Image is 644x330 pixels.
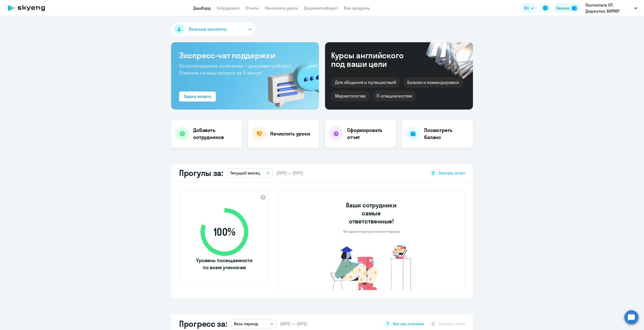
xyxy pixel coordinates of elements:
a: Начислить уроки [265,6,298,11]
div: Задать вопрос [184,93,211,99]
button: Весь период [231,319,276,328]
div: Для общения и путешествий [331,77,400,88]
span: Как мы считаем [393,321,424,326]
button: Задать вопрос [179,91,216,102]
a: Все продукты [344,6,370,11]
button: Балансbalance [553,3,580,13]
span: [DATE] — [DATE] [276,170,303,176]
div: Бизнес и командировки [403,77,463,88]
span: 100 % [195,226,253,238]
h3: Экспресс-чат поддержки [179,50,311,60]
h3: Ваши сотрудники самые ответственные! [339,201,404,225]
span: Сопровождение компании + документооборот. Ответим на ваш вопрос за 5 минут! [179,63,293,76]
img: bg-img [260,53,319,110]
button: Важные контакты [171,22,256,36]
a: Дашборд [193,6,211,11]
p: Постоплата СП Диджитал, ВОРНЕР МЬЮЗИК, ООО [585,2,632,14]
img: balance [572,6,577,11]
span: [DATE] — [DATE] [280,321,307,326]
div: Маркетологам [331,91,370,101]
a: Документооборот [304,6,338,11]
p: Текущий месяц [230,170,260,176]
div: Курсы английского под ваши цели [331,51,417,68]
h2: Прогресс за: [179,319,227,329]
button: Постоплата СП Диджитал, ВОРНЕР МЬЮЗИК, ООО [583,2,640,14]
a: Отчеты [246,6,259,11]
button: RU [521,3,537,13]
h4: Начислить уроки [270,130,310,137]
h4: Добавить сотрудников [193,127,238,141]
p: Весь период [234,321,258,327]
div: IT-специалистам [373,91,416,101]
h4: Сформировать отчет [347,127,392,141]
a: Сотрудники [217,6,240,11]
h4: Посмотреть баланс [424,127,469,141]
img: no-truants [321,244,422,290]
span: Скачать отчет [438,170,465,176]
span: Уровень посещаемости по всем ученикам [195,257,253,271]
h2: Прогулы за: [179,168,223,178]
p: Ни одного прогула за этот период [343,229,399,234]
span: Важные контакты [189,26,227,32]
div: Баланс [556,5,570,11]
button: Текущий месяц [227,168,272,178]
span: RU [524,5,529,11]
